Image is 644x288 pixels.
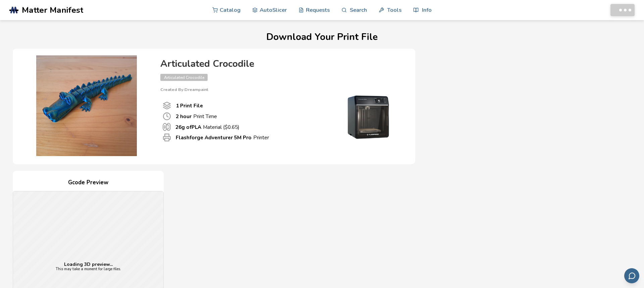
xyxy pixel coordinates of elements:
[176,113,217,120] p: Print Time
[160,59,402,69] h4: Articulated Crocodile
[22,5,83,15] span: Matter Manifest
[176,134,252,141] b: Flashforge Adventurer 5M Pro
[160,87,402,92] p: Created By: Dreampaint
[175,124,201,131] b: 26 g of PLA
[56,267,121,272] p: This may take a moment for large files.
[163,123,171,131] span: Material Used
[163,101,171,110] span: Number Of Print files
[160,74,208,81] span: Articulated Crocodile
[13,178,164,188] h4: Gcode Preview
[624,268,639,283] button: Send feedback via email
[176,102,203,109] b: 1 Print File
[19,55,154,156] img: Product
[175,124,239,131] p: Material ($ 0.65 )
[13,32,631,42] h1: Download Your Print File
[335,92,402,142] img: Printer
[163,112,171,121] span: Print Time
[176,134,269,141] p: Printer
[176,113,192,120] b: 2 hour
[56,262,121,267] p: Loading 3D preview...
[163,133,171,142] span: Printer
